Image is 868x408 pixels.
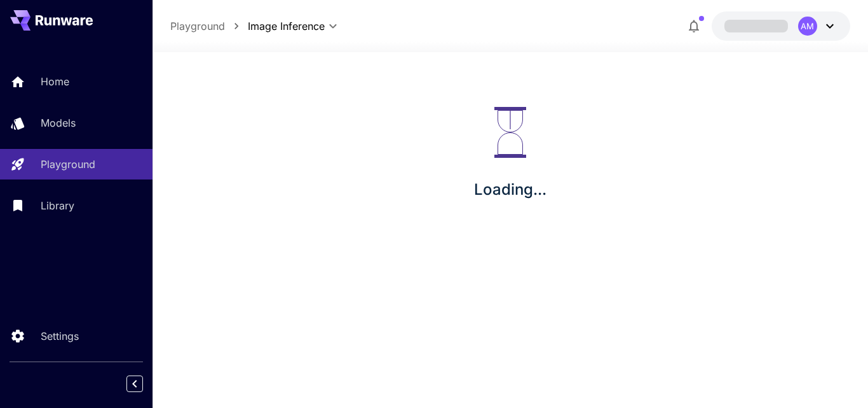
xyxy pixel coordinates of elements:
p: Loading... [474,178,546,201]
p: Home [41,74,69,89]
p: Library [41,198,74,213]
div: Collapse sidebar [136,372,153,395]
p: Models [41,115,76,130]
button: AM [712,11,850,41]
span: Image Inference [248,18,325,34]
div: AM [798,17,817,36]
button: Collapse sidebar [126,376,143,392]
a: Playground [170,18,225,34]
p: Settings [41,328,79,344]
nav: breadcrumb [170,18,248,34]
p: Playground [41,157,95,172]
